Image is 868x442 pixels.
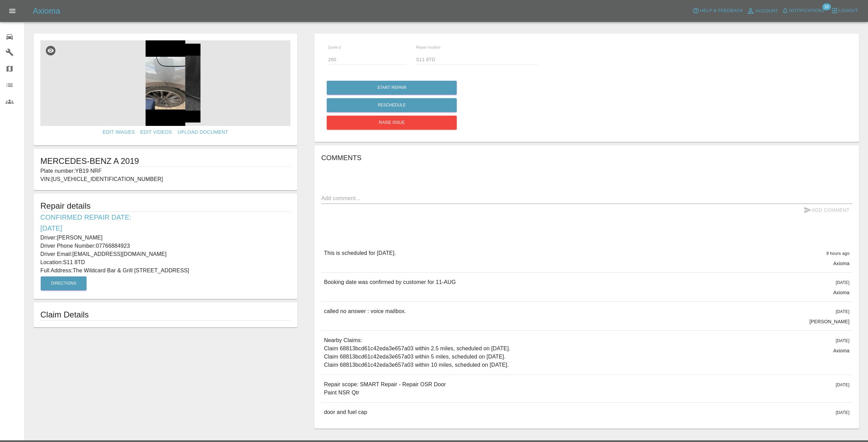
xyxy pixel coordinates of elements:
[836,309,850,314] span: [DATE]
[416,45,441,49] span: Repair location
[833,347,850,354] p: Axioma
[321,152,852,163] h6: Comments
[836,338,850,343] span: [DATE]
[324,336,510,369] p: Nearby Claims: Claim 68813bcd61c42eda3e657a03 within 2.5 miles, scheduled on [DATE]. Claim 68813b...
[826,251,850,256] span: 9 hours ago
[100,126,138,139] a: Edit Images
[836,410,850,415] span: [DATE]
[833,260,850,267] p: Axioma
[789,7,825,15] span: Notifications
[33,5,60,16] h5: Axioma
[324,278,456,286] p: Booking date was confirmed by customer for 11-AUG
[780,5,827,16] button: Notifications
[138,126,175,139] a: Edit Videos
[328,45,341,49] span: Quote £
[40,167,290,175] p: Plate number: YB19 NRF
[40,200,290,211] h5: Repair details
[40,175,290,183] p: VIN: [US_VEHICLE_IDENTIFICATION_NUMBER]
[324,408,367,416] p: door and fuel cap
[833,289,850,296] p: Axioma
[809,318,850,325] p: [PERSON_NAME]
[40,258,290,266] p: Location: S11 8TD
[822,3,831,10] span: 16
[40,242,290,250] p: Driver Phone Number: 07766884923
[40,309,290,320] h1: Claim Details
[324,380,446,397] p: Repair scope: SMART Repair - Repair OSR Door Paint NSR Qtr
[40,156,290,167] h1: MERCEDES-BENZ A 2019
[40,266,290,275] p: Full Address: The Wildcard Bar & Grill [STREET_ADDRESS]
[324,307,406,315] p: called no answer : voice mailbox.
[836,280,850,285] span: [DATE]
[700,7,743,15] span: Help & Feedback
[40,212,290,234] h6: Confirmed Repair Date: [DATE]
[41,276,87,290] button: Directions
[40,40,290,126] img: 544961e0-dd8d-41fb-afc0-cdbde4f1743b
[327,81,457,95] button: Start Repair
[691,5,744,16] button: Help & Feedback
[4,3,21,19] button: Open drawer
[327,116,457,130] button: Raise issue
[175,126,231,139] a: Upload Document
[324,249,396,257] p: This is scheduled for [DATE].
[839,7,858,15] span: Logout
[836,382,850,387] span: [DATE]
[40,250,290,258] p: Driver Email: [EMAIL_ADDRESS][DOMAIN_NAME]
[829,5,860,16] button: Logout
[755,7,778,15] span: Account
[327,98,457,112] button: Reschedule
[40,234,290,242] p: Driver: [PERSON_NAME]
[745,5,780,16] a: Account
